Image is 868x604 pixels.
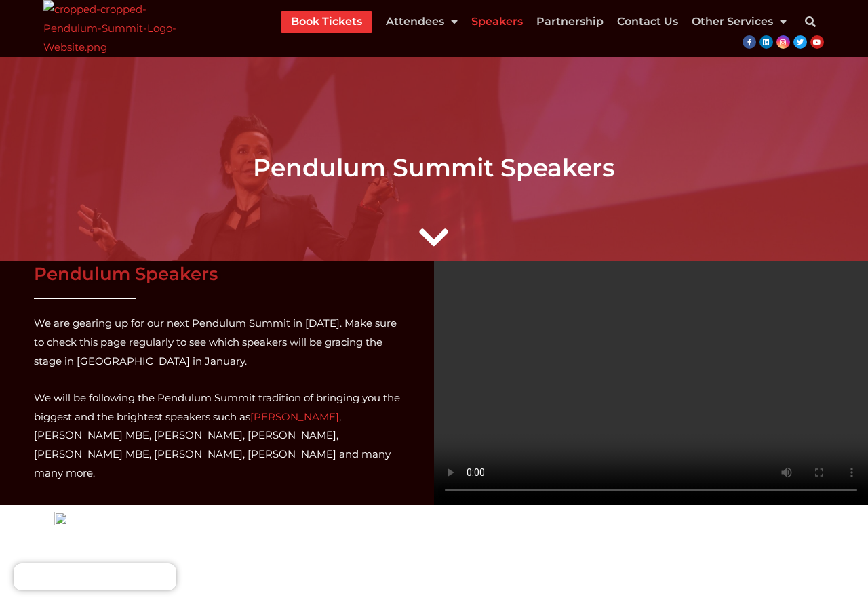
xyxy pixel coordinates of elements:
p: We are gearing up for our next Pendulum Summit in [DATE]. Make sure to check this page regularly ... [34,314,400,371]
nav: Menu [281,11,787,33]
div: Search [797,8,824,35]
a: Partnership [536,11,604,33]
p: We will be following the Pendulum Summit tradition of bringing you the biggest and the brightest ... [34,388,400,483]
a: Attendees [386,11,458,33]
iframe: Brevo live chat [14,563,176,590]
h3: Pendulum Speakers [34,265,400,283]
a: [PERSON_NAME] [250,410,339,423]
a: Contact Us [617,11,678,33]
a: Book Tickets [291,11,362,33]
a: Other Services [692,11,787,33]
a: Speakers [471,11,523,33]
